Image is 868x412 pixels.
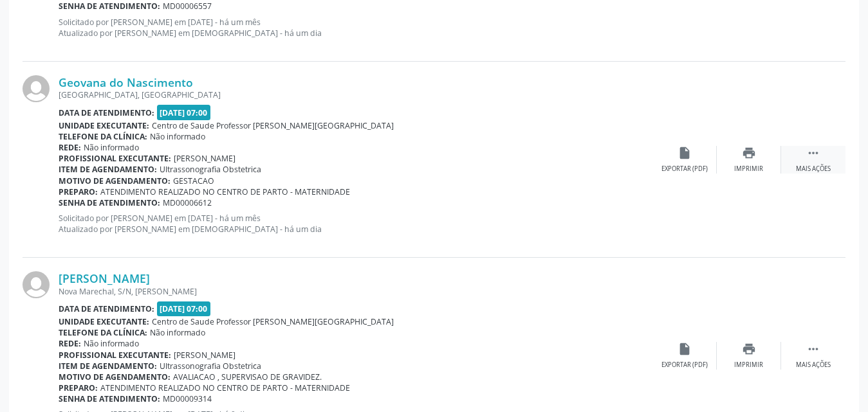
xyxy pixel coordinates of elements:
[59,89,652,100] div: [GEOGRAPHIC_DATA], [GEOGRAPHIC_DATA]
[59,131,147,142] b: Telefone da clínica:
[59,213,652,235] p: Solicitado por [PERSON_NAME] em [DATE] - há um mês Atualizado por [PERSON_NAME] em [DEMOGRAPHIC_D...
[796,165,831,174] div: Mais ações
[160,361,261,372] span: Ultrassonografia Obstetrica
[59,393,160,404] b: Senha de atendimento:
[59,316,149,327] b: Unidade executante:
[59,372,171,382] b: Motivo de agendamento:
[59,175,171,186] b: Motivo de agendamento:
[163,393,212,404] span: MD00009314
[742,146,756,160] i: print
[160,164,261,175] span: Ultrassonografia Obstetrica
[152,120,394,131] span: Centro de Saude Professor [PERSON_NAME][GEOGRAPHIC_DATA]
[100,186,350,197] span: ATENDIMENTO REALIZADO NO CENTRO DE PARTO - MATERNIDADE
[806,342,820,356] i: 
[84,142,139,153] span: Não informado
[59,107,154,118] b: Data de atendimento:
[806,146,820,160] i: 
[152,316,394,327] span: Centro de Saude Professor [PERSON_NAME][GEOGRAPHIC_DATA]
[734,165,763,174] div: Imprimir
[173,175,214,186] span: GESTACAO
[59,286,652,297] div: Nova Marechal, S/N, [PERSON_NAME]
[59,1,160,12] b: Senha de atendimento:
[678,146,692,160] i: insert_drive_file
[59,361,157,372] b: Item de agendamento:
[174,153,235,164] span: [PERSON_NAME]
[59,303,154,314] b: Data de atendimento:
[163,1,212,12] span: MD00006557
[174,350,235,361] span: [PERSON_NAME]
[59,164,157,175] b: Item de agendamento:
[734,361,763,370] div: Imprimir
[163,197,212,208] span: MD00006612
[59,338,81,349] b: Rede:
[84,338,139,349] span: Não informado
[59,186,98,197] b: Preparo:
[100,382,350,393] span: ATENDIMENTO REALIZADO NO CENTRO DE PARTO - MATERNIDADE
[59,142,81,153] b: Rede:
[150,131,205,142] span: Não informado
[59,197,160,208] b: Senha de atendimento:
[59,327,147,338] b: Telefone da clínica:
[59,75,193,89] a: Geovana do Nascimento
[796,361,831,370] div: Mais ações
[59,153,171,164] b: Profissional executante:
[661,165,708,174] div: Exportar (PDF)
[59,382,98,393] b: Preparo:
[150,327,205,338] span: Não informado
[59,350,171,361] b: Profissional executante:
[661,361,708,370] div: Exportar (PDF)
[59,17,652,39] p: Solicitado por [PERSON_NAME] em [DATE] - há um mês Atualizado por [PERSON_NAME] em [DEMOGRAPHIC_D...
[157,105,211,120] span: [DATE] 07:00
[59,120,149,131] b: Unidade executante:
[742,342,756,356] i: print
[157,301,211,316] span: [DATE] 07:00
[23,75,50,102] img: img
[678,342,692,356] i: insert_drive_file
[173,372,322,382] span: AVALIACAO , SUPERVISAO DE GRAVIDEZ.
[23,271,50,298] img: img
[59,271,150,285] a: [PERSON_NAME]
